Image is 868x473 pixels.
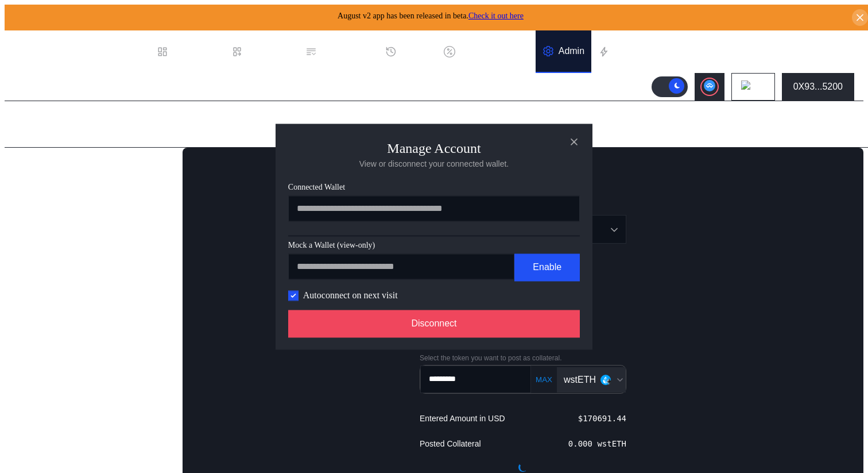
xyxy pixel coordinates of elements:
[20,200,45,210] div: Loans
[288,310,580,337] button: Disconnect
[338,11,524,20] span: August v2 app has been released in beta.
[578,414,626,423] div: $ 170691.44
[14,114,102,135] div: Admin Page
[303,290,398,301] label: Autoconnect on next visit
[387,141,480,156] h2: Manage Account
[173,47,218,57] div: Dashboard
[20,181,73,191] div: Subaccounts
[16,253,179,270] div: Set Loan Fees
[288,183,580,192] span: Connected Wallet
[16,234,179,251] div: Set Withdrawal
[288,241,580,250] span: Mock a Wallet (view-only)
[420,439,481,449] div: Posted Collateral
[565,133,583,151] button: close modal
[606,378,613,385] img: svg+xml,%3c
[20,275,59,286] div: Collateral
[557,367,626,393] button: Open menu for selecting token for payment
[600,375,611,385] img: wstETH.png
[20,294,95,305] div: Balance Collateral
[20,162,78,172] div: Lending Pools
[518,463,528,472] img: pending
[247,47,292,57] div: Loan Book
[28,310,161,324] div: Post Collateral
[741,80,754,93] img: chain logo
[614,47,665,57] div: Automations
[793,82,843,92] div: 0X93...5200
[420,413,505,424] div: Entered Amount in USD
[321,47,371,57] div: Permissions
[568,439,626,448] div: 0.000 wstETH
[420,354,626,362] div: Select the token you want to post as collateral.
[559,46,584,56] div: Admin
[532,375,556,384] button: MAX
[16,216,179,232] div: Withdraw to Lender
[401,47,430,57] div: History
[514,253,580,281] button: Enable
[359,159,509,169] div: View or disconnect your connected wallet.
[564,375,596,385] div: wstETH
[468,11,524,20] a: Check it out here
[460,47,529,57] div: Discount Factors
